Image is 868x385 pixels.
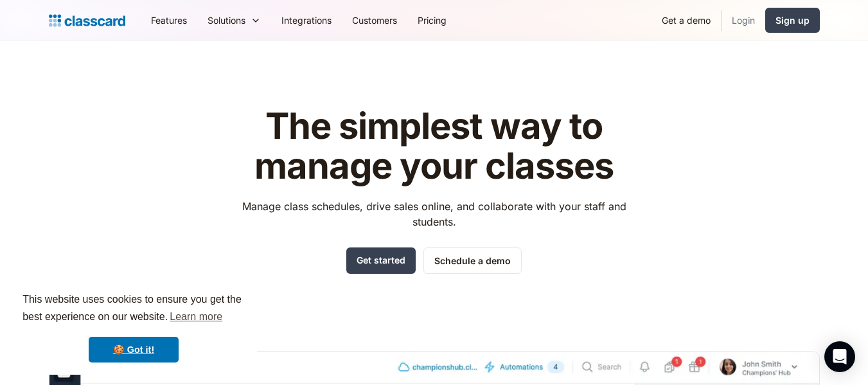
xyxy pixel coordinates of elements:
[271,6,342,35] a: Integrations
[22,292,245,327] span: This website uses cookies to ensure you get the best experience on our website.
[89,337,179,363] a: dismiss cookie message
[346,247,416,274] a: Get started
[407,6,457,35] a: Pricing
[765,8,820,33] a: Sign up
[230,199,638,229] p: Manage class schedules, drive sales online, and collaborate with your staff and students.
[10,280,257,375] div: cookieconsent
[342,6,407,35] a: Customers
[141,6,197,35] a: Features
[230,107,638,186] h1: The simplest way to manage your classes
[651,6,721,35] a: Get a demo
[423,247,522,274] a: Schedule a demo
[168,307,224,327] a: learn more about cookies
[208,13,245,27] div: Solutions
[824,341,855,372] div: Open Intercom Messenger
[197,6,271,35] div: Solutions
[722,6,765,35] a: Login
[49,12,125,30] a: home
[775,13,810,27] div: Sign up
